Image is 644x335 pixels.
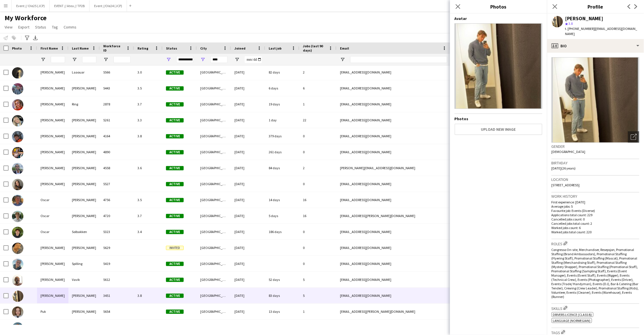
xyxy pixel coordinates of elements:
span: | [EMAIL_ADDRESS][DOMAIN_NAME] [565,26,637,36]
div: [PERSON_NAME] [68,176,100,192]
div: [DATE] [231,272,265,287]
div: [EMAIL_ADDRESS][DOMAIN_NAME] [337,112,451,128]
div: 5323 [100,224,134,240]
span: 3.8 [569,21,573,26]
input: City Filter Input [210,56,228,63]
button: Upload new image [455,124,542,135]
h3: Gender [552,144,639,149]
a: Export [16,23,32,31]
div: 0 [299,176,337,192]
div: 5527 [100,176,134,192]
div: [GEOGRAPHIC_DATA] [197,224,231,240]
span: Active [166,214,184,218]
div: [PERSON_NAME] [37,176,68,192]
span: t. [PHONE_NUMBER] [565,26,595,31]
span: Invited [166,246,184,250]
h3: Location [552,177,639,182]
div: 52 days [265,272,299,287]
h4: Avatar [455,16,542,21]
div: 3.7 [134,208,163,224]
span: Status [166,46,177,50]
div: [PERSON_NAME] [37,240,68,256]
div: [DATE] [231,96,265,112]
p: Average jobs: 5 [552,204,639,209]
div: 5654 [100,304,134,319]
a: Tag [50,23,60,31]
span: Photo [12,46,22,50]
span: First Name [40,46,58,50]
div: 84 days [265,160,299,176]
div: 0 [299,240,337,256]
span: Tag [52,24,58,30]
div: [EMAIL_ADDRESS][DOMAIN_NAME] [337,96,451,112]
div: [GEOGRAPHIC_DATA] [197,272,231,287]
p: Worked jobs count: 6 [552,226,639,230]
span: Last Name [72,46,89,50]
span: [STREET_ADDRESS] [552,183,580,187]
div: [GEOGRAPHIC_DATA] [197,192,231,208]
button: Open Filter Menu [103,57,108,62]
div: [GEOGRAPHIC_DATA] [197,112,231,128]
div: [DATE] [231,304,265,319]
span: City [200,46,207,50]
div: [DATE] [231,112,265,128]
button: Open Filter Menu [72,57,77,62]
div: [GEOGRAPHIC_DATA] [197,208,231,224]
div: 0 [299,256,337,271]
div: [DATE] [231,224,265,240]
img: Oliver G. Zohore Bergstedt [12,163,23,174]
span: Export [18,24,29,30]
div: Vavik [68,272,100,287]
div: [GEOGRAPHIC_DATA] [197,288,231,303]
p: Cancelled jobs count: 0 [552,217,639,221]
span: Active [166,102,184,107]
span: Active [166,198,184,202]
div: 1 [299,304,337,319]
div: Puk [37,304,68,319]
div: [PERSON_NAME] [68,112,100,128]
div: 5443 [100,80,134,96]
div: 3451 [100,288,134,303]
div: [GEOGRAPHIC_DATA] [197,256,231,271]
div: 3.4 [134,224,163,240]
div: [EMAIL_ADDRESS][DOMAIN_NAME] [337,128,451,144]
div: [PERSON_NAME] [68,288,100,303]
div: 16 [299,208,337,224]
div: Oscar [37,224,68,240]
div: Laaouar [68,64,100,80]
div: [DATE] [231,256,265,271]
div: [GEOGRAPHIC_DATA] [197,176,231,192]
div: [PERSON_NAME] [68,80,100,96]
div: 5612 [100,272,134,287]
div: 3.8 [134,288,163,303]
img: Oscar Markey [12,211,23,222]
div: 0 [299,144,337,160]
div: 3.5 [134,192,163,208]
div: [EMAIL_ADDRESS][DOMAIN_NAME] [337,288,451,303]
img: Peder Spilling [12,259,23,270]
div: [EMAIL_ADDRESS][DOMAIN_NAME] [337,256,451,271]
div: 379 days [265,128,299,144]
h3: Work history [552,194,639,199]
div: [PERSON_NAME] [37,144,68,160]
div: [PERSON_NAME] [37,64,68,80]
a: Status [33,23,48,31]
div: 3.0 [134,64,163,80]
div: 5 days [265,208,299,224]
span: Workforce ID [103,44,124,52]
div: 2 [299,64,337,80]
div: [PERSON_NAME] [68,144,100,160]
div: 4164 [100,128,134,144]
button: Open Filter Menu [340,57,345,62]
div: 0 [299,128,337,144]
span: Active [166,70,184,75]
span: Active [166,86,184,91]
img: Nora Monrad Hagen [12,83,23,95]
span: Active [166,230,184,234]
div: 22 [299,112,337,128]
img: Crew avatar or photo [552,57,639,143]
div: [EMAIL_ADDRESS][PERSON_NAME][DOMAIN_NAME] [337,208,451,224]
div: [PERSON_NAME] [37,272,68,287]
div: 4558 [100,160,134,176]
div: 1 day [265,112,299,128]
